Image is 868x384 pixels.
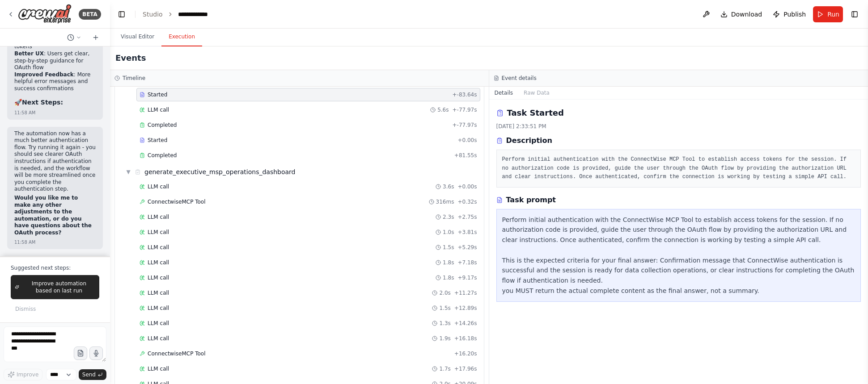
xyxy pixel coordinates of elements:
[453,106,477,113] span: + -77.97s
[443,274,454,281] span: 1.8s
[148,213,169,221] span: LLM call
[457,229,477,236] span: + 3.81s
[15,305,36,313] span: Dismiss
[14,50,96,71] li: : Users get clear, step-by-step guidance for OAuth flow
[115,8,128,21] button: Hide left sidebar
[79,9,101,20] div: BETA
[457,198,477,205] span: + 0.32s
[148,152,177,159] span: Completed
[731,10,762,19] span: Download
[148,183,169,190] span: LLM call
[443,259,454,266] span: 1.8s
[17,371,38,378] span: Improve
[506,195,556,205] h3: Task prompt
[11,303,40,315] button: Dismiss
[11,275,99,299] button: Improve automation based on last run
[783,10,806,19] span: Publish
[443,213,454,221] span: 2.3s
[443,244,454,251] span: 1.5s
[813,6,843,22] button: Run
[453,121,477,129] span: + -77.97s
[74,346,87,360] button: Upload files
[148,305,169,312] span: LLM call
[518,87,555,99] button: Raw Data
[18,4,72,24] img: Logo
[454,350,477,357] span: + 16.20s
[89,346,103,360] button: Click to speak your automation idea
[769,6,809,22] button: Publish
[457,244,477,251] span: + 5.29s
[11,264,99,271] p: Suggested next steps:
[457,259,477,266] span: + 7.18s
[14,71,74,78] strong: Improved Feedback
[848,8,861,21] button: Show right sidebar
[496,123,861,130] div: [DATE] 2:33:51 PM
[114,28,161,46] button: Visual Editor
[148,137,167,144] span: Started
[439,320,450,327] span: 1.3s
[148,229,169,236] span: LLM call
[143,11,163,18] a: Studio
[148,121,177,129] span: Completed
[457,274,477,281] span: + 9.17s
[439,335,450,342] span: 1.9s
[144,167,296,176] div: generate_executive_msp_operations_dashboard
[437,106,449,113] span: 5.6s
[148,350,206,357] span: ConnectwiseMCP Tool
[457,213,477,221] span: + 2.75s
[443,183,454,190] span: 3.6s
[827,10,839,19] span: Run
[14,50,44,57] strong: Better UX
[436,198,454,205] span: 316ms
[14,130,96,193] p: The automation now has a much better authentication flow. Try running it again - you should see c...
[439,289,450,296] span: 2.0s
[14,195,92,236] strong: Would you like me to make any other adjustments to the automation, or do you have questions about...
[457,183,477,190] span: + 0.00s
[22,99,63,106] strong: Next Steps:
[502,215,855,296] div: Perform initial authentication with the ConnectWise MCP Tool to establish access tokens for the s...
[14,98,96,107] h3: 🚀
[148,274,169,281] span: LLM call
[148,244,169,251] span: LLM call
[506,135,552,146] h3: Description
[489,87,519,99] button: Details
[454,289,477,296] span: + 11.27s
[148,198,206,205] span: ConnectwiseMCP Tool
[14,71,96,92] li: : More helpful error messages and success confirmations
[148,335,169,342] span: LLM call
[148,320,169,327] span: LLM call
[439,365,450,372] span: 1.7s
[454,365,477,372] span: + 17.96s
[143,10,220,19] nav: breadcrumb
[23,280,95,294] span: Improve automation based on last run
[453,91,477,98] span: + -83.64s
[148,289,169,296] span: LLM call
[502,155,855,182] pre: Perform initial authentication with the ConnectWise MCP Tool to establish access tokens for the s...
[502,75,537,82] h3: Event details
[717,6,766,22] button: Download
[454,305,477,312] span: + 12.89s
[126,168,131,175] span: ▼
[443,229,454,236] span: 1.0s
[4,369,42,380] button: Improve
[14,239,35,246] div: 11:58 AM
[148,91,167,98] span: Started
[148,365,169,372] span: LLM call
[89,32,103,43] button: Start a new chat
[454,152,477,159] span: + 81.55s
[454,335,477,342] span: + 16.18s
[79,369,106,380] button: Send
[148,106,169,113] span: LLM call
[439,305,450,312] span: 1.5s
[457,137,477,144] span: + 0.00s
[148,259,169,266] span: LLM call
[161,28,202,46] button: Execution
[507,107,564,119] h2: Task Started
[115,52,146,64] h2: Events
[82,371,96,378] span: Send
[123,75,145,82] h3: Timeline
[64,32,85,43] button: Switch to previous chat
[454,320,477,327] span: + 14.26s
[14,109,35,116] div: 11:58 AM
